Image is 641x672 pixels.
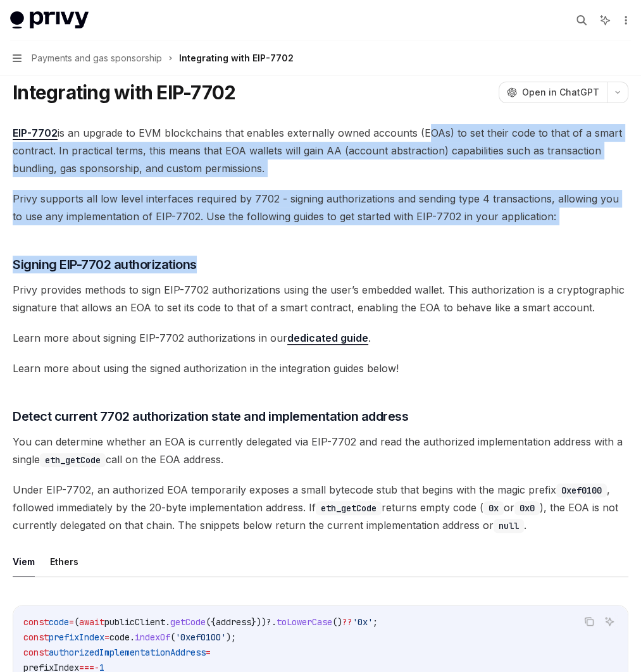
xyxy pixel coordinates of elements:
[601,613,618,630] button: Ask AI
[13,547,35,576] button: Viem
[104,616,165,628] span: publicClient
[352,616,373,628] span: '0x'
[50,547,78,576] button: Ethers
[23,647,49,658] span: const
[251,616,277,628] span: }))?.
[332,616,342,628] span: ()
[10,11,89,29] img: light logo
[373,616,378,628] span: ;
[316,501,382,515] code: eth_getCode
[175,632,226,643] span: '0xef0100'
[514,501,540,515] code: 0x0
[23,616,49,628] span: const
[499,82,607,103] button: Open in ChatGPT
[23,632,49,643] span: const
[13,359,628,377] span: Learn more about using the signed authorization in the integration guides below!
[69,616,74,628] span: =
[226,632,236,643] span: );
[135,632,170,643] span: indexOf
[522,86,599,99] span: Open in ChatGPT
[13,481,628,534] span: Under EIP-7702, an authorized EOA temporarily exposes a small bytecode stub that begins with the ...
[74,616,79,628] span: (
[32,51,162,66] span: Payments and gas sponsorship
[13,190,628,225] span: Privy supports all low level interfaces required by 7702 - signing authorizations and sending typ...
[79,616,104,628] span: await
[556,483,607,497] code: 0xef0100
[170,632,175,643] span: (
[130,632,135,643] span: .
[13,81,235,104] h1: Integrating with EIP-7702
[13,408,408,425] span: Detect current 7702 authorization state and implementation address
[618,11,631,29] button: More actions
[206,647,211,658] span: =
[13,124,628,177] span: is an upgrade to EVM blockchains that enables externally owned accounts (EOAs) to set their code ...
[581,613,597,630] button: Copy the contents from the code block
[494,519,524,533] code: null
[13,329,628,347] span: Learn more about signing EIP-7702 authorizations in our .
[13,256,197,273] span: Signing EIP-7702 authorizations
[165,616,170,628] span: .
[40,453,106,467] code: eth_getCode
[109,632,130,643] span: code
[179,51,294,66] div: Integrating with EIP-7702
[13,281,628,316] span: Privy provides methods to sign EIP-7702 authorizations using the user’s embedded wallet. This aut...
[13,433,628,468] span: You can determine whether an EOA is currently delegated via EIP-7702 and read the authorized impl...
[483,501,504,515] code: 0x
[170,616,206,628] span: getCode
[49,647,206,658] span: authorizedImplementationAddress
[277,616,332,628] span: toLowerCase
[287,332,368,345] a: dedicated guide
[216,616,251,628] span: address
[104,632,109,643] span: =
[206,616,216,628] span: ({
[13,127,58,140] a: EIP-7702
[49,632,104,643] span: prefixIndex
[49,616,69,628] span: code
[342,616,352,628] span: ??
